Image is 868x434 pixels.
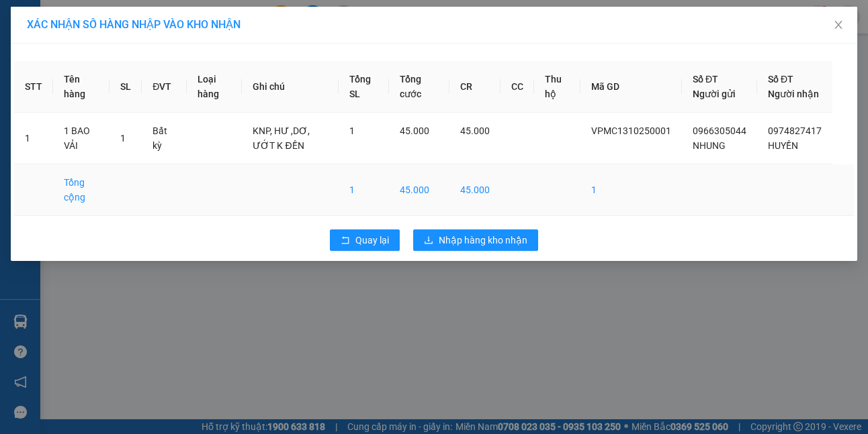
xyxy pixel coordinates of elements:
[460,125,490,136] span: 45.000
[439,233,527,248] span: Nhập hàng kho nhận
[53,61,110,113] th: Tên hàng
[820,7,857,44] button: Close
[339,164,389,216] td: 1
[591,125,671,136] span: VPMC1310250001
[53,113,110,164] td: 1 BAO VẢI
[768,140,798,151] span: HUYỀN
[349,125,355,136] span: 1
[120,133,126,144] span: 1
[580,164,682,216] td: 1
[768,74,793,85] span: Số ĐT
[253,125,310,151] span: KNP, HƯ ,DƠ, ƯỚT K ĐỀN
[580,61,682,113] th: Mã GD
[400,125,429,136] span: 45.000
[693,89,736,99] span: Người gửi
[14,113,53,164] td: 1
[339,61,389,113] th: Tổng SL
[341,235,350,246] span: rollback
[449,61,501,113] th: CR
[14,61,53,113] th: STT
[142,61,187,113] th: ĐVT
[27,18,241,31] span: XÁC NHẬN SỐ HÀNG NHẬP VÀO KHO NHẬN
[693,140,726,151] span: NHUNG
[187,61,243,113] th: Loại hàng
[449,164,501,216] td: 45.000
[389,164,449,216] td: 45.000
[534,61,580,113] th: Thu hộ
[768,89,819,99] span: Người nhận
[355,233,389,248] span: Quay lại
[693,125,746,136] span: 0966305044
[330,229,400,251] button: rollbackQuay lại
[833,19,844,30] span: close
[110,61,142,113] th: SL
[53,164,110,216] td: Tổng cộng
[389,61,449,113] th: Tổng cước
[693,74,718,85] span: Số ĐT
[501,61,534,113] th: CC
[413,229,538,251] button: downloadNhập hàng kho nhận
[424,235,433,246] span: download
[768,125,822,136] span: 0974827417
[142,113,187,164] td: Bất kỳ
[242,61,338,113] th: Ghi chú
